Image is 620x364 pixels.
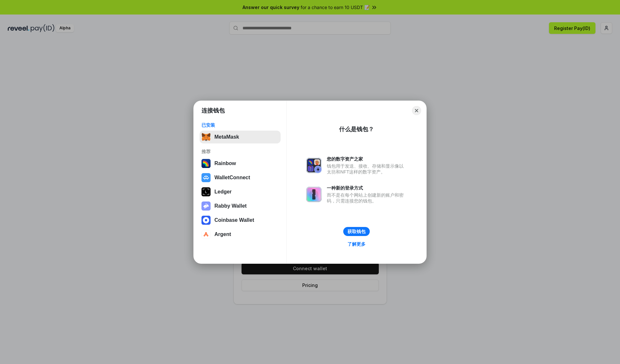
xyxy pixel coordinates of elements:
[214,217,254,223] div: Coinbase Wallet
[200,171,281,184] button: WalletConnect
[327,192,407,204] div: 而不是在每个网站上创建新的账户和密码，只需连接您的钱包。
[214,161,236,166] div: Rainbow
[200,200,281,212] button: Rabby Wallet
[201,202,211,211] img: svg+xml,%3Csvg%20xmlns%3D%22http%3A%2F%2Fwww.w3.org%2F2000%2Fsvg%22%20fill%3D%22none%22%20viewBox...
[201,230,211,239] img: svg+xml,%3Csvg%20width%3D%2228%22%20height%3D%2228%22%20viewBox%3D%220%200%2028%2028%22%20fill%3D...
[201,216,211,225] img: svg+xml,%3Csvg%20width%3D%2228%22%20height%3D%2228%22%20viewBox%3D%220%200%2028%2028%22%20fill%3D...
[327,163,407,175] div: 钱包用于发送、接收、存储和显示像以太坊和NFT这样的数字资产。
[201,159,211,168] img: svg+xml,%3Csvg%20width%3D%22120%22%20height%3D%22120%22%20viewBox%3D%220%200%20120%20120%22%20fil...
[339,125,374,133] div: 什么是钱包？
[201,173,211,182] img: svg+xml,%3Csvg%20width%3D%2228%22%20height%3D%2228%22%20viewBox%3D%220%200%2028%2028%22%20fill%3D...
[344,240,369,248] a: 了解更多
[201,107,225,114] h1: 连接钱包
[412,106,421,115] button: Close
[200,214,281,227] button: Coinbase Wallet
[327,156,407,162] div: 您的数字资产之家
[347,241,366,247] div: 了解更多
[201,122,279,128] div: 已安装
[214,203,247,209] div: Rabby Wallet
[201,149,279,154] div: 推荐
[200,228,281,241] button: Argent
[201,133,211,142] img: svg+xml,%3Csvg%20fill%3D%22none%22%20height%3D%2233%22%20viewBox%3D%220%200%2035%2033%22%20width%...
[306,187,322,202] img: svg+xml,%3Csvg%20xmlns%3D%22http%3A%2F%2Fwww.w3.org%2F2000%2Fsvg%22%20fill%3D%22none%22%20viewBox...
[347,229,366,234] div: 获取钱包
[343,227,370,236] button: 获取钱包
[214,231,231,237] div: Argent
[201,187,211,196] img: svg+xml,%3Csvg%20xmlns%3D%22http%3A%2F%2Fwww.w3.org%2F2000%2Fsvg%22%20width%3D%2228%22%20height%3...
[306,158,322,173] img: svg+xml,%3Csvg%20xmlns%3D%22http%3A%2F%2Fwww.w3.org%2F2000%2Fsvg%22%20fill%3D%22none%22%20viewBox...
[214,189,232,195] div: Ledger
[200,185,281,198] button: Ledger
[200,131,281,143] button: MetaMask
[327,185,407,191] div: 一种新的登录方式
[200,157,281,170] button: Rainbow
[214,134,239,140] div: MetaMask
[214,175,250,181] div: WalletConnect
